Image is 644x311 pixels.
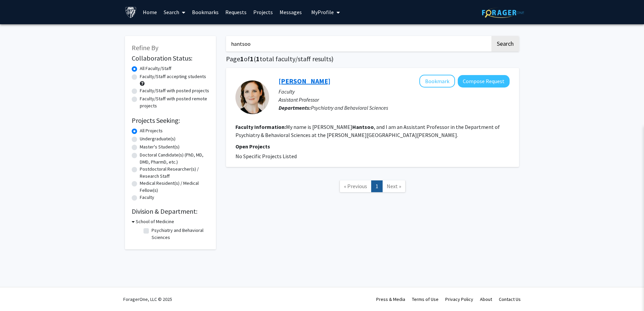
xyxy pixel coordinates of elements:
label: Faculty [140,194,154,201]
div: ForagerOne, LLC © 2025 [123,287,172,311]
a: About [480,296,492,302]
span: No Specific Projects Listed [235,153,297,160]
h3: School of Medicine [136,218,174,225]
p: Faculty [279,88,510,96]
label: All Projects [140,127,163,134]
label: Psychiatry and Behavioral Sciences [152,227,207,241]
button: Add Liisa Hantsoo to Bookmarks [419,75,455,88]
iframe: Chat [5,281,29,306]
img: ForagerOne Logo [482,7,524,18]
a: Terms of Use [412,296,439,302]
a: Search [160,0,189,24]
label: Faculty/Staff with posted remote projects [140,95,209,109]
a: Privacy Policy [445,296,473,302]
label: Faculty/Staff accepting students [140,73,206,80]
h2: Collaboration Status: [132,54,209,62]
h1: Page of ( total faculty/staff results) [226,55,519,63]
span: 1 [240,55,244,63]
b: Hantsoo [352,124,374,130]
button: Compose Request to Liisa Hantsoo [458,75,510,88]
a: Home [139,0,160,24]
span: 1 [256,55,260,63]
label: All Faculty/Staff [140,65,171,72]
label: Master's Student(s) [140,143,180,150]
a: 1 [371,180,383,192]
a: Previous Page [340,180,372,192]
input: Search Keywords [226,36,490,51]
fg-read-more: My name is [PERSON_NAME] , and I am an Assistant Professor in the Department of Psychiatry & Beha... [235,124,500,138]
button: Search [491,36,519,51]
label: Medical Resident(s) / Medical Fellow(s) [140,180,209,194]
h2: Division & Department: [132,207,209,215]
span: Psychiatry and Behavioral Sciences [311,104,388,111]
span: « Previous [344,183,367,189]
label: Undergraduate(s) [140,135,175,142]
a: Messages [276,0,305,24]
b: Departments: [279,104,311,111]
span: Next » [387,183,401,189]
a: Bookmarks [189,0,222,24]
nav: Page navigation [226,174,519,201]
span: My Profile [311,9,334,15]
a: Contact Us [499,296,521,302]
span: 1 [250,55,254,63]
span: Refine By [132,43,158,52]
label: Doctoral Candidate(s) (PhD, MD, DMD, PharmD, etc.) [140,151,209,166]
label: Faculty/Staff with posted projects [140,87,209,94]
label: Postdoctoral Researcher(s) / Research Staff [140,166,209,180]
p: Open Projects [235,142,510,150]
a: Requests [222,0,250,24]
a: [PERSON_NAME] [279,77,330,85]
p: Assistant Professor [279,96,510,104]
a: Next Page [382,180,406,192]
h2: Projects Seeking: [132,116,209,125]
b: Faculty Information: [235,124,286,130]
img: Johns Hopkins University Logo [125,6,137,18]
a: Press & Media [376,296,405,302]
a: Projects [250,0,276,24]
